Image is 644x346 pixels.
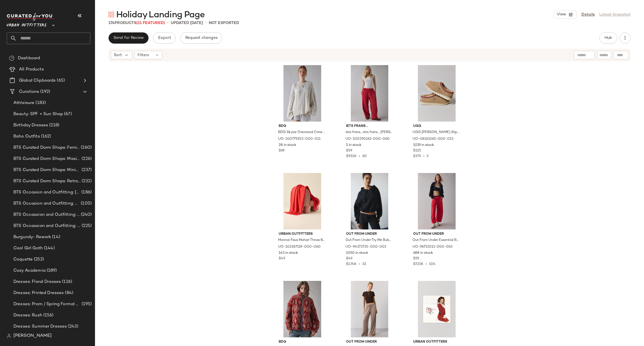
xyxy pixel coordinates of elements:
[113,36,144,40] span: Send for Review
[342,65,398,122] img: 100290162_060_b
[167,20,169,26] span: •
[342,281,398,337] img: 102048121_023_b
[171,20,203,26] p: updated [DATE]
[13,111,63,117] span: Beauty: SPF + Sun Shop
[13,100,34,106] span: Athleisure
[278,245,321,250] span: UO-102187119-000-060
[116,10,205,21] span: Holiday Landing Page
[278,137,321,142] span: UO-100775923-000-011
[413,148,421,153] span: $125
[346,232,393,237] span: Out From Under
[80,212,92,218] span: (240)
[48,122,59,129] span: (218)
[278,238,325,243] span: Monroe Faux Mohair Throw Blanket in Fiery Red at Urban Outfitters
[19,89,39,95] span: Curations
[278,130,325,135] span: BDG Skylar Oversized Crew Neck Cable Knit Sweater in Ivory, Women's at Urban Outfitters
[274,281,330,337] img: 94866985_260_b
[80,156,92,162] span: (226)
[13,312,42,319] span: Dresses: Rush
[34,100,46,106] span: (183)
[345,238,393,243] span: Out From Under Try Me Bubble Hoodie Sweatshirt in Black, Women's at Urban Outfitters
[279,124,326,129] span: BDG
[346,148,352,153] span: $59
[357,262,362,266] span: •
[63,111,72,117] span: (67)
[153,32,176,44] button: Export
[413,232,460,237] span: Out From Under
[80,189,92,196] span: (186)
[413,130,460,135] span: UGG [PERSON_NAME] Slipper in Sand, Women's at Urban Outfitters
[13,301,80,307] span: Dresses: Prom / Spring Formal Outfitting
[413,155,421,158] span: $375
[413,245,453,250] span: UO-96713011-000-063
[158,36,171,40] span: Export
[108,12,114,17] img: svg%3e
[421,155,427,158] span: •
[581,12,595,18] a: Details
[7,334,11,338] img: svg%3e
[604,36,612,40] span: Hub
[279,251,298,256] span: 143 in stock
[342,173,398,229] img: 94373735_001_b
[413,143,434,148] span: 1019 in stock
[42,312,54,319] span: (156)
[67,323,78,330] span: (243)
[13,267,46,274] span: Cozy Academia
[13,234,51,240] span: Burgundy- Rework
[13,256,33,263] span: Coquette
[345,130,393,135] span: iets frans... iets frans… [PERSON_NAME] Wide Leg Jogger Pant in Red, Women's at Urban Outfitters
[413,256,419,261] span: $55
[429,262,435,266] span: 104
[279,340,326,345] span: BDG
[13,133,40,140] span: Boho Outfits
[346,124,393,129] span: iets frans...
[19,66,44,73] span: All Products
[114,52,122,58] span: Sort
[209,20,239,26] p: Not Exported
[357,155,362,158] span: •
[80,301,92,307] span: (195)
[346,340,393,345] span: Out From Under
[362,155,367,158] span: 60
[553,10,577,19] button: View
[13,178,80,184] span: BTS Curated Dorm Shops: Retro+ Boho
[413,238,460,243] span: Out From Under Essential Barrel Leg Full Length Sweatpant in Bright Red, Women's at Urban Outfitters
[108,21,115,25] span: 174
[80,167,92,173] span: (237)
[13,279,61,285] span: Dresses: Floral Dresses
[279,256,285,261] span: $49
[413,137,453,142] span: UO-48163265-000-013
[51,234,60,240] span: (14)
[80,223,92,229] span: (225)
[274,65,330,122] img: 100775923_011_b
[7,13,54,21] img: cfy_white_logo.C9jOOHJF.svg
[409,65,465,122] img: 48163265_013_b
[346,262,357,266] span: $1.74K
[557,12,566,17] span: View
[180,32,222,44] button: Request changes
[279,232,326,237] span: Urban Outfitters
[33,256,44,263] span: (252)
[409,173,465,229] img: 96713011_063_b
[346,143,361,148] span: 5 in stock
[13,189,80,196] span: BTS Occasion and Outfitting: [PERSON_NAME] to Party
[413,262,423,266] span: $7.21K
[345,137,390,142] span: UO-100290162-000-060
[19,77,56,84] span: Global Clipboards
[46,267,57,274] span: (189)
[64,290,73,296] span: (84)
[13,167,80,173] span: BTS Curated Dorm Shops: Minimalist
[345,245,386,250] span: UO-94373735-000-001
[80,178,92,184] span: (231)
[13,122,48,129] span: Birthday Dresses
[108,20,165,26] div: Products
[346,256,352,261] span: $49
[185,36,217,40] span: Request changes
[362,262,366,266] span: 32
[138,52,149,58] span: Filters
[80,144,92,151] span: (260)
[13,156,80,162] span: BTS Curated Dorm Shops: Maximalist
[279,143,296,148] span: 28 in stock
[346,155,357,158] span: $9.51K
[108,32,148,44] button: Send for Review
